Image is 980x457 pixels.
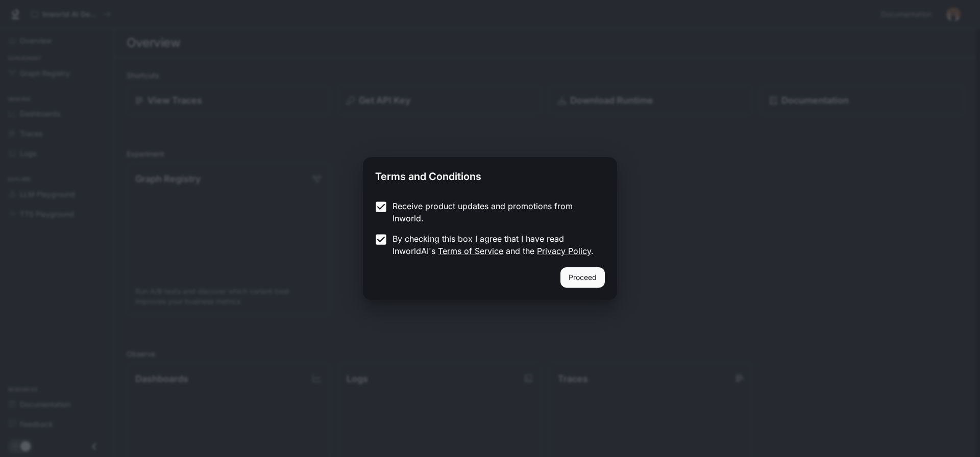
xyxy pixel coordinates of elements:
a: Terms of Service [438,246,503,256]
button: Proceed [560,267,605,288]
p: By checking this box I agree that I have read InworldAI's and the . [393,233,597,257]
a: Privacy Policy [537,246,591,256]
h2: Terms and Conditions [363,157,617,192]
p: Receive product updates and promotions from Inworld. [393,200,597,224]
